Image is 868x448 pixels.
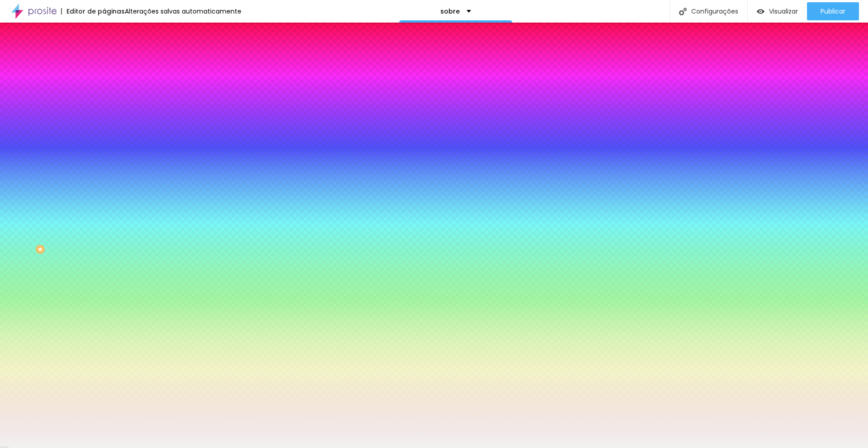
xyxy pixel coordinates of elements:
[748,2,807,20] button: Visualizar
[821,8,845,15] span: Publicar
[757,8,764,15] img: view-1.svg
[769,8,798,15] span: Visualizar
[440,8,460,14] p: sobre
[125,8,241,14] div: Alterações salvas automaticamente
[679,8,687,15] img: Icone
[807,2,859,20] button: Publicar
[61,8,125,14] div: Editor de páginas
